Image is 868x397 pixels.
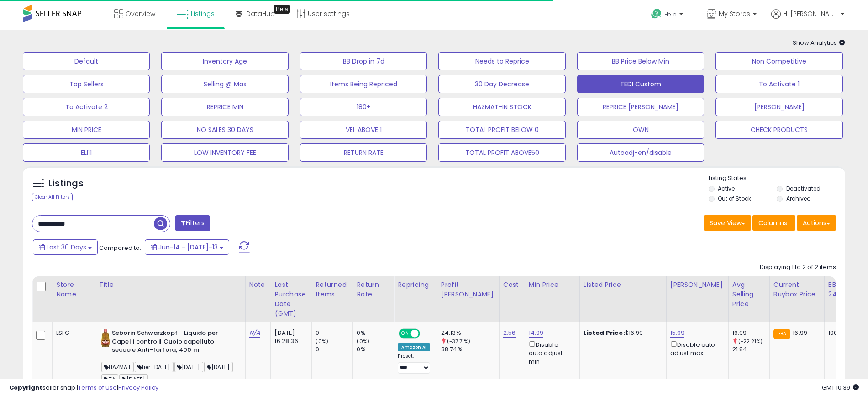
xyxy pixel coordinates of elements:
[822,383,859,392] span: 2025-08-13 10:39 GMT
[135,362,174,372] span: tier [DATE]
[732,329,769,337] div: 16.99
[32,193,73,201] div: Clear All Filters
[783,9,838,18] span: Hi [PERSON_NAME]
[438,121,565,139] button: TOTAL PROFIT BELOW 0
[161,98,288,116] button: REPRICE MIN
[577,52,704,70] button: BB Price Below Min
[145,239,229,255] button: Jun-14 - [DATE]-13
[23,121,150,139] button: MIN PRICE
[577,143,704,162] button: Autoadj-en/disable
[738,338,763,345] small: (-22.21%)
[719,9,750,18] span: My Stores
[400,330,411,338] span: ON
[316,280,349,299] div: Returned Items
[33,239,98,255] button: Last 30 Days
[503,280,521,290] div: Cost
[773,280,821,299] div: Current Buybox Price
[78,383,117,392] a: Terms of Use
[274,5,290,14] div: Tooltip anchor
[577,121,704,139] button: OWN
[23,75,150,93] button: Top Sellers
[316,345,352,354] div: 0
[828,280,862,299] div: BB Share 24h.
[441,280,495,299] div: Profit [PERSON_NAME]
[300,75,427,93] button: Items Being Repriced
[670,280,725,290] div: [PERSON_NAME]
[529,280,576,290] div: Min Price
[316,338,328,345] small: (0%)
[161,75,288,93] button: Selling @ Max
[357,329,394,337] div: 0%
[300,52,427,70] button: BB Drop in 7d
[246,9,275,18] span: DataHub
[584,329,659,337] div: $16.99
[204,362,233,372] span: [DATE]
[732,345,769,354] div: 21.84
[126,9,155,18] span: Overview
[793,38,845,47] span: Show Analytics
[419,330,433,338] span: OFF
[758,218,787,228] span: Columns
[9,384,158,392] div: seller snap | |
[793,328,807,337] span: 16.99
[398,353,430,374] div: Preset:
[300,121,427,139] button: VEL ABOVE 1
[99,280,242,290] div: Title
[316,329,352,337] div: 0
[101,374,118,385] span: TA
[175,215,210,231] button: Filters
[704,215,751,231] button: Save View
[503,328,516,338] a: 2.56
[158,243,218,252] span: Jun-14 - [DATE]-13
[191,9,215,18] span: Listings
[718,195,751,202] label: Out of Stock
[760,263,836,272] div: Displaying 1 to 2 of 2 items
[274,329,305,345] div: [DATE] 16:28:36
[357,345,394,354] div: 0%
[249,280,267,290] div: Note
[664,11,677,18] span: Help
[577,75,704,93] button: TEDI Custom
[438,143,565,162] button: TOTAL PROFIT ABOVE50
[438,98,565,116] button: HAZMAT-IN STOCK
[274,280,308,318] div: Last Purchase Date (GMT)
[771,9,844,30] a: Hi [PERSON_NAME]
[709,174,845,183] p: Listing States:
[529,328,544,338] a: 14.99
[438,52,565,70] button: Needs to Reprice
[174,362,203,372] span: [DATE]
[56,280,91,299] div: Store Name
[715,75,842,93] button: To Activate 1
[529,339,573,366] div: Disable auto adjust min
[441,345,499,354] div: 38.74%
[644,1,692,30] a: Help
[357,280,390,299] div: Return Rate
[715,98,842,116] button: [PERSON_NAME]
[828,329,858,337] div: 100%
[161,52,288,70] button: Inventory Age
[651,8,662,20] i: Get Help
[438,75,565,93] button: 30 Day Decrease
[752,215,795,231] button: Columns
[23,98,150,116] button: To Activate 2
[48,177,84,190] h5: Listings
[357,338,369,345] small: (0%)
[786,185,821,192] label: Deactivated
[786,195,811,202] label: Archived
[23,143,150,162] button: ELI11
[447,338,470,345] small: (-37.71%)
[56,329,88,337] div: LSFC
[715,52,842,70] button: Non Competitive
[300,143,427,162] button: RETURN RATE
[161,121,288,139] button: NO SALES 30 DAYS
[119,374,148,385] span: [DATE]
[773,329,790,339] small: FBA
[797,215,836,231] button: Actions
[732,280,766,309] div: Avg Selling Price
[101,362,134,372] span: HAZMAT
[718,185,735,192] label: Active
[577,98,704,116] button: REPRICE [PERSON_NAME]
[398,280,433,290] div: Repricing
[23,52,150,70] button: Default
[47,243,86,252] span: Last 30 Days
